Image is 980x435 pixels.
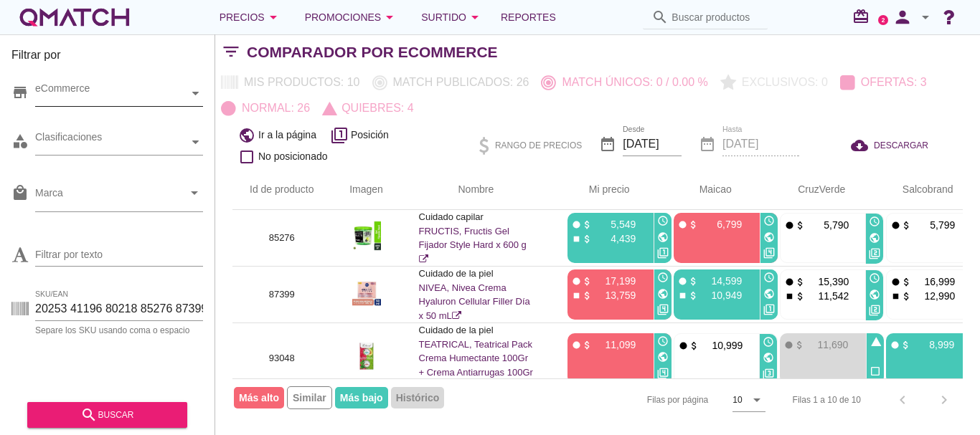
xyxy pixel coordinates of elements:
input: Buscar productos [672,6,759,29]
i: public [238,127,255,144]
i: attach_money [795,291,806,302]
p: 14,599 [699,274,742,288]
div: Filas por página [504,379,765,421]
button: DESCARGAR [839,133,940,158]
i: fiber_manual_record [783,340,794,350]
i: stop [571,234,582,244]
a: FRUCTIS, Fructis Gel Fijador Style Hard x 600 g [419,226,527,264]
p: Ofertas: 3 [855,74,927,91]
i: fiber_manual_record [571,340,582,350]
i: stop [784,291,795,302]
th: Id de producto: Not sorted. [232,170,331,210]
i: public [657,231,669,243]
i: fiber_manual_record [890,277,901,287]
p: 16,999 [912,274,955,289]
p: 10,999 [699,338,743,353]
span: Posición [351,128,389,143]
p: 87399 [250,287,314,302]
i: access_time [763,215,775,226]
i: check_box_outline_blank [238,148,255,166]
i: attach_money [582,276,593,287]
i: attach_money [901,220,912,231]
i: attach_money [582,219,593,230]
p: 11,099 [593,338,636,352]
i: public [869,232,880,244]
i: attach_money [901,291,912,302]
p: 4,439 [593,231,636,246]
i: attach_money [688,290,699,301]
i: fiber_manual_record [890,340,900,350]
i: fiber_manual_record [784,277,795,287]
i: attach_money [900,340,911,350]
button: Promociones [293,3,410,32]
i: category [11,133,29,150]
i: filter_2 [869,248,880,259]
i: local_mall [11,184,29,201]
a: TEATRICAL, Teatrical Pack Crema Humectante 100Gr + Crema Antiarrugas 100Gr [419,339,533,392]
p: 12,990 [912,289,955,303]
button: Ofertas: 3 [834,70,933,95]
span: Reportes [501,9,556,26]
span: Más bajo [335,387,388,408]
span: Histórico [391,387,445,408]
button: Surtido [410,3,495,32]
i: attach_money [688,219,699,230]
div: Filas 1 a 10 de 10 [793,393,861,406]
i: fiber_manual_record [784,220,795,231]
span: Más alto [234,387,284,408]
i: attach_money [582,234,593,244]
i: filter_1 [657,247,669,259]
i: arrow_drop_down [748,391,765,408]
i: store [11,84,29,101]
h3: Filtrar por [11,47,203,70]
i: arrow_drop_down [265,9,282,26]
img: 85276_275.jpg [352,218,381,254]
p: 11,690 [805,338,848,352]
th: Nombre: Not sorted. [402,170,551,210]
i: arrow_drop_down [917,9,934,26]
i: cloud_download [851,137,874,154]
span: DESCARGAR [874,139,928,152]
i: arrow_drop_down [466,9,484,26]
i: search [651,9,669,26]
button: Precios [208,3,293,32]
p: 5,799 [912,218,955,232]
img: 87399_275.jpg [352,274,381,310]
p: 10,949 [699,288,742,302]
p: Cuidado capilar [419,210,534,224]
input: Desde [623,133,682,156]
a: NIVEA, Nivea Crema Hyaluron Cellular Filler Día x 50 mL [419,282,530,321]
i: attach_money [795,220,806,231]
i: access_time [657,335,669,347]
div: Separe los SKU usando coma o espacio [35,326,203,335]
i: access_time [869,216,880,227]
div: 10 [732,393,742,406]
i: attach_money [689,340,699,351]
a: white-qmatch-logo [17,3,132,32]
i: arrow_drop_down [381,9,398,26]
p: 5,790 [806,218,849,232]
i: filter_2 [869,305,880,316]
p: Cuidado de la piel [419,323,534,338]
i: check_box_outline_blank [870,365,881,377]
p: 5,549 [593,217,636,231]
a: 2 [878,15,888,25]
i: filter_4 [763,247,775,259]
i: filter_list [215,52,247,52]
p: 15,390 [806,274,849,289]
i: date_range [599,135,616,153]
h2: Comparador por eCommerce [247,41,498,64]
p: Match únicos: 0 / 0.00 % [556,74,707,91]
p: 11,542 [806,289,849,303]
i: arrow_drop_down [186,184,203,201]
i: access_time [869,272,880,284]
i: search [80,406,98,424]
i: filter_1 [763,304,775,315]
i: attach_money [582,290,593,301]
button: Normal: 26 [215,95,316,121]
div: Promociones [305,9,399,26]
i: fiber_manual_record [677,276,688,287]
i: access_time [763,336,774,348]
i: stop [677,290,688,301]
i: filter_4 [657,368,669,379]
